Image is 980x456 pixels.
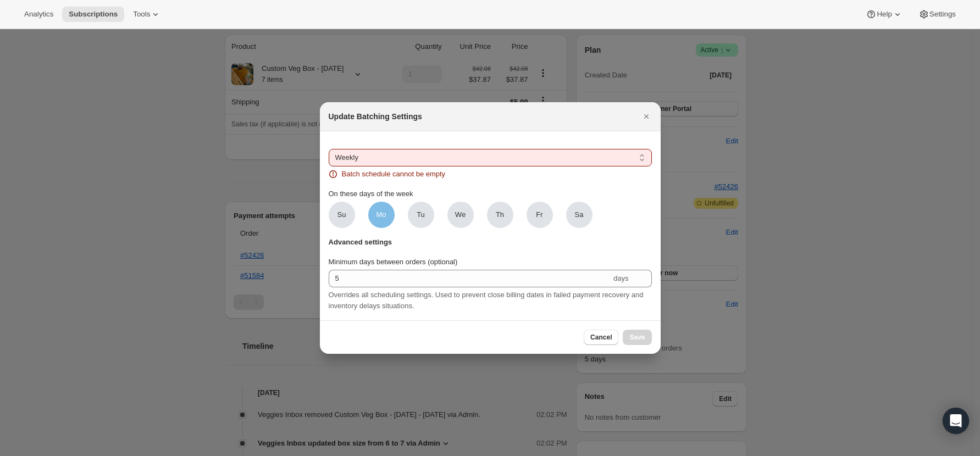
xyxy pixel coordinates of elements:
[639,109,654,124] button: Close
[859,7,909,22] button: Help
[496,209,504,220] span: Th
[342,169,446,180] span: Batch schedule cannot be empty
[329,237,392,248] span: Advanced settings
[329,291,644,310] span: Overrides all scheduling settings. Used to prevent close billing dates in failed payment recovery...
[590,333,612,342] span: Cancel
[69,10,118,19] span: Subscriptions
[929,10,956,19] span: Settings
[613,274,628,282] span: days
[943,408,969,434] div: Open Intercom Messenger
[575,209,584,220] span: Sa
[337,209,346,220] span: Su
[18,7,60,22] button: Analytics
[536,209,542,220] span: Fr
[126,7,168,22] button: Tools
[417,209,425,220] span: Tu
[455,209,466,220] span: We
[329,258,458,266] span: Minimum days between orders (optional)
[584,330,618,345] button: Cancel
[912,7,962,22] button: Settings
[376,209,386,220] span: Mo
[24,10,53,19] span: Analytics
[133,10,150,19] span: Tools
[877,10,892,19] span: Help
[329,190,413,198] span: On these days of the week
[329,111,422,122] h2: Update Batching Settings
[62,7,124,22] button: Subscriptions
